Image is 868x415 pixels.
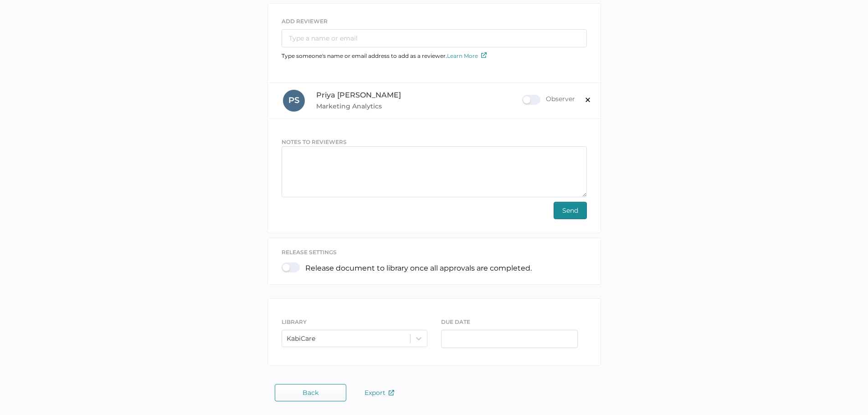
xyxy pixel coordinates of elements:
span: Export [365,389,394,397]
div: Observer [522,95,575,105]
a: Learn More [447,52,487,59]
span: release settings [282,249,337,256]
span: Send [562,202,578,219]
span: P S [288,95,299,105]
button: Send [554,202,587,219]
button: Export [355,384,403,401]
span: LIBRARY [282,318,307,325]
img: external-link-icon.7ec190a1.svg [481,52,487,58]
img: external-link-icon.7ec190a1.svg [389,390,394,395]
span: Type someone's name or email address to add as a reviewer. [282,52,487,59]
span: × [584,91,591,106]
p: Release document to library once all approvals are completed. [305,264,532,272]
span: NOTES TO REVIEWERS [282,138,347,145]
input: Type a name or email [282,29,587,47]
span: DUE DATE [441,318,470,325]
button: Back [275,384,346,401]
span: ADD REVIEWER [282,18,328,25]
div: KabiCare [287,334,315,343]
span: Priya [PERSON_NAME] [316,91,401,99]
span: Marketing Analytics [316,101,522,112]
span: Back [303,389,318,396]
